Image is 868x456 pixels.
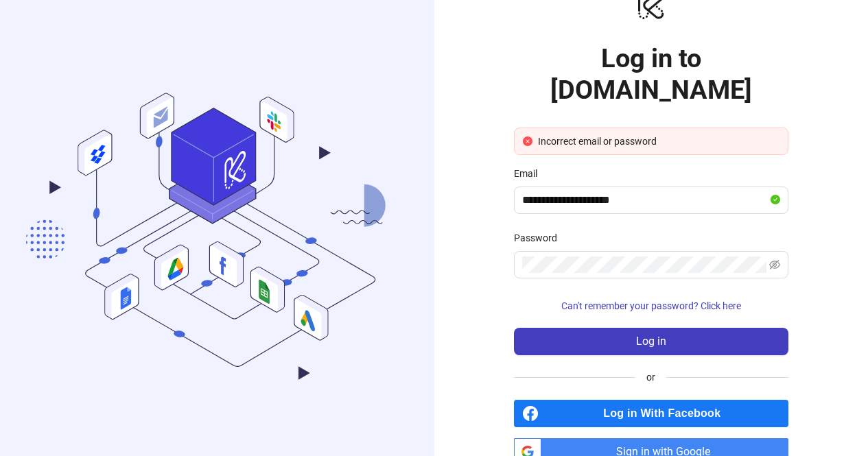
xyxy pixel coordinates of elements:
span: eye-invisible [769,259,780,270]
a: Can't remember your password? Click here [514,300,788,311]
span: Log in [636,335,666,348]
a: Log in With Facebook [514,400,788,427]
label: Password [514,230,566,245]
span: close-circle [523,136,532,146]
span: Log in With Facebook [544,400,788,427]
span: Can't remember your password? Click here [561,300,741,311]
button: Log in [514,328,788,355]
h1: Log in to [DOMAIN_NAME] [514,43,788,106]
label: Email [514,166,546,181]
button: Can't remember your password? Click here [514,295,788,317]
input: Password [522,256,766,273]
span: or [635,370,666,385]
div: Incorrect email or password [538,134,779,149]
input: Email [522,192,768,208]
